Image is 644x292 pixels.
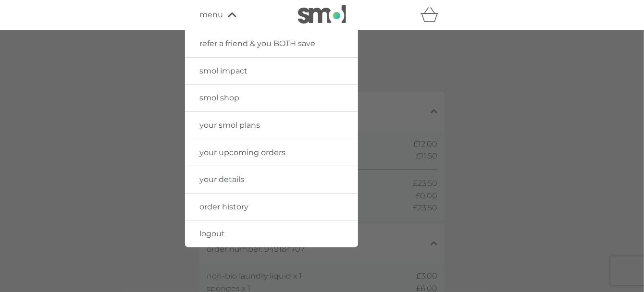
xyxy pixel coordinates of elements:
[199,148,285,157] span: your upcoming orders
[185,166,358,193] a: your details
[199,229,225,238] span: logout
[199,66,248,75] span: smol impact
[185,85,358,111] a: smol shop
[298,5,346,24] img: smol
[199,93,239,102] span: smol shop
[199,39,315,48] span: refer a friend & you BOTH save
[185,220,358,247] a: logout
[185,30,358,57] a: refer a friend & you BOTH save
[185,58,358,85] a: smol impact
[185,112,358,139] a: your smol plans
[199,9,223,21] span: menu
[199,202,248,211] span: order history
[185,139,358,166] a: your upcoming orders
[421,5,445,24] div: basket
[199,121,260,130] span: your smol plans
[185,194,358,220] a: order history
[199,175,244,184] span: your details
